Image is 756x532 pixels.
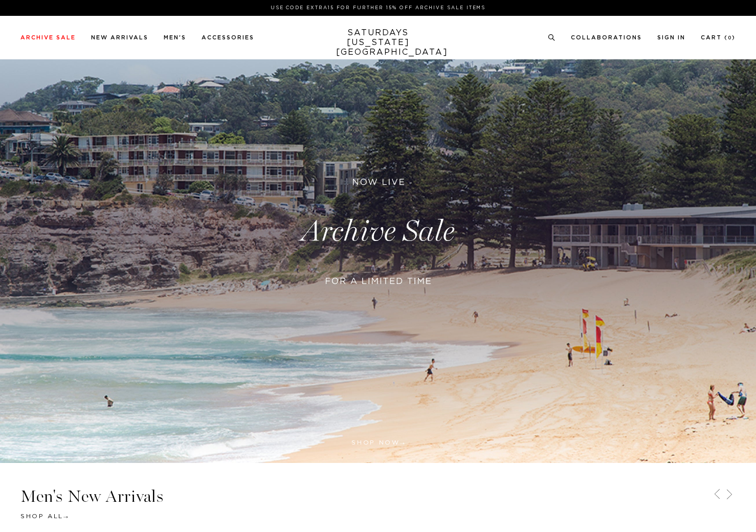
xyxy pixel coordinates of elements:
[20,513,68,519] a: Shop All
[571,35,642,40] a: Collaborations
[164,35,186,40] a: Men's
[20,488,736,505] h3: Men's New Arrivals
[25,4,731,12] p: Use Code EXTRA15 for Further 15% Off Archive Sale Items
[728,36,732,40] small: 0
[91,35,148,40] a: New Arrivals
[336,28,420,57] a: SATURDAYS[US_STATE][GEOGRAPHIC_DATA]
[20,35,76,40] a: Archive Sale
[701,35,736,40] a: Cart (0)
[657,35,685,40] a: Sign In
[202,35,254,40] a: Accessories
